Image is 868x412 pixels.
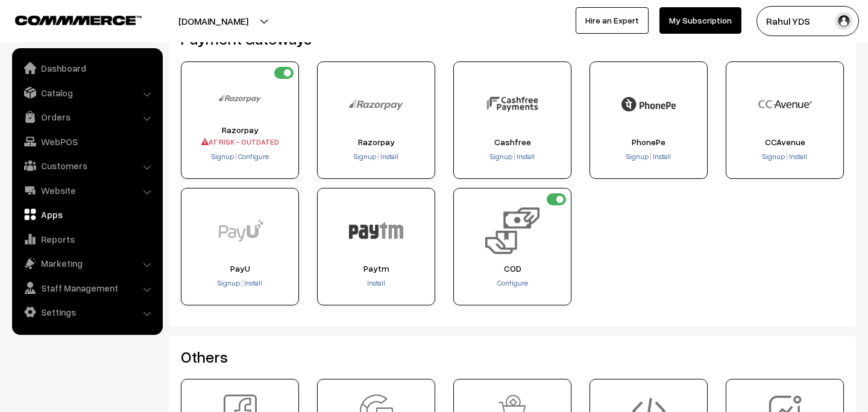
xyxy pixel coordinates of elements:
span: COD [458,264,567,273]
a: Install [788,152,807,161]
img: PhonePe [621,77,676,131]
a: Install [367,278,385,287]
img: Paytm [349,204,403,258]
div: Razorpay [185,125,295,147]
a: Hire an Expert [576,7,649,34]
img: COD [485,204,539,258]
span: PayU [185,264,295,273]
img: user [835,12,853,30]
span: Razorpay [321,137,431,147]
div: | [594,151,703,163]
span: Paytm [321,264,431,273]
a: Signup [212,152,235,161]
a: Signup [354,152,377,161]
a: Install [515,152,535,161]
img: Razorpay [349,77,403,131]
img: Cashfree [485,77,539,131]
a: Reports [15,228,159,250]
span: AT RISK - OUTDATED [185,137,295,147]
a: Configure [237,152,269,161]
span: CCAvenue [730,137,840,147]
div: | [185,278,295,290]
div: | [321,151,431,163]
a: Install [379,152,398,161]
a: Settings [15,301,159,323]
a: Signup [763,152,786,161]
a: Dashboard [15,57,159,79]
img: Razorpay (Deprecated) [219,77,261,119]
button: Rahul YDS [756,6,859,36]
a: Website [15,179,159,201]
span: PhonePe [594,137,703,147]
a: My Subscription [659,7,741,34]
button: [DOMAIN_NAME] [136,6,291,36]
span: Signup [218,278,240,287]
a: Signup [490,152,514,161]
span: Signup [354,152,376,161]
a: Staff Management [15,277,159,299]
span: Install [653,152,671,161]
span: Cashfree [458,137,567,147]
a: Signup [626,152,650,161]
span: Install [789,152,807,161]
span: Install [517,152,535,161]
div: | [185,151,295,163]
span: Signup [763,152,785,161]
a: COMMMERCE [15,12,121,27]
img: PayU [213,204,267,258]
h2: Others [181,348,844,366]
a: Signup [218,278,241,287]
img: COMMMERCE [15,16,142,25]
span: Signup [490,152,512,161]
a: Install [243,278,262,287]
span: Signup [626,152,649,161]
a: WebPOS [15,131,159,152]
a: Orders [15,106,159,128]
span: Signup [212,152,234,161]
a: Marketing [15,252,159,274]
a: Catalog [15,82,159,104]
a: Configure [497,278,528,287]
div: | [730,151,840,163]
span: Install [244,278,262,287]
a: Customers [15,155,159,176]
a: Apps [15,204,159,225]
a: Install [652,152,671,161]
img: CCAvenue [758,77,812,131]
span: Install [380,152,398,161]
div: | [458,151,567,163]
span: Configure [238,152,269,161]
